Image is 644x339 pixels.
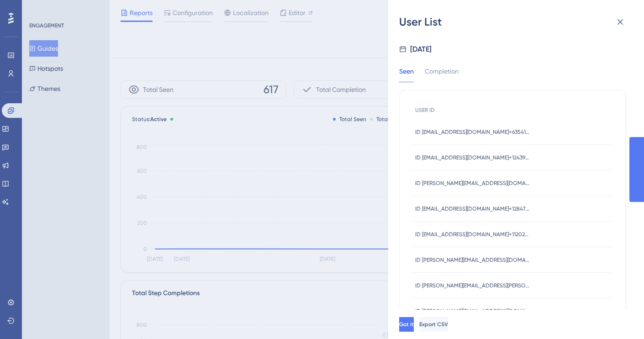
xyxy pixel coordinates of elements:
div: [DATE] [410,44,432,55]
span: Got it [399,321,414,328]
span: Export CSV [419,321,448,328]
span: USER ID [415,106,435,114]
div: Seen [399,66,414,82]
span: ID [PERSON_NAME][EMAIL_ADDRESS][PERSON_NAME][DOMAIN_NAME]+1071005781278590408 [415,282,529,289]
span: ID [PERSON_NAME][EMAIL_ADDRESS][DOMAIN_NAME]+600685536880887384 [415,307,529,315]
div: Completion [425,66,459,82]
span: ID [EMAIL_ADDRESS][DOMAIN_NAME]+1243986103891919873 [415,154,529,161]
button: Export CSV [419,317,448,332]
div: User List [399,15,633,29]
span: ID [PERSON_NAME][EMAIL_ADDRESS][DOMAIN_NAME]+1089945774315275618 [415,256,529,264]
span: ID [EMAIL_ADDRESS][DOMAIN_NAME]+635415016752809655 [415,128,529,136]
span: ID [PERSON_NAME][EMAIL_ADDRESS][DOMAIN_NAME]+1390420605714564751 [415,180,529,187]
iframe: UserGuiding AI Assistant Launcher [606,303,633,330]
span: ID [EMAIL_ADDRESS][DOMAIN_NAME]+1120213808262939854 [415,231,529,238]
span: ID [EMAIL_ADDRESS][DOMAIN_NAME]+1284788632170792274 [415,205,529,212]
button: Got it [399,317,414,332]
